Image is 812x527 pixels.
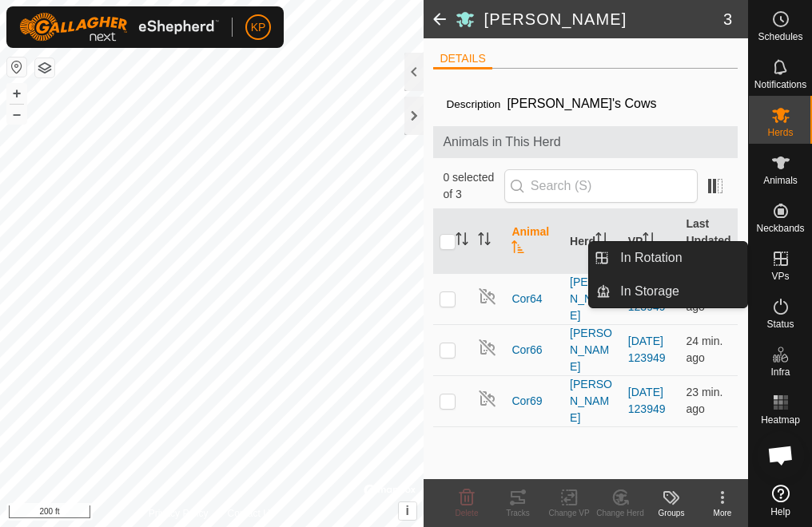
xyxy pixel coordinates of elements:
span: Animals in This Herd [443,133,728,152]
span: Schedules [758,32,802,42]
p-sorticon: Activate to sort [456,235,468,248]
li: DETAILS [433,50,492,69]
h2: [PERSON_NAME] [484,10,723,29]
p-sorticon: Activate to sort [595,235,608,248]
span: Delete [456,509,479,517]
div: [PERSON_NAME] [570,325,615,375]
th: VP [622,209,680,274]
div: Change Herd [595,507,646,519]
th: Animal [505,209,563,274]
span: 3 [723,7,732,31]
span: VPs [771,271,789,281]
li: In Storage [589,275,747,307]
p-sorticon: Activate to sort [511,243,524,256]
span: KP [251,19,266,36]
label: Description [446,98,500,110]
a: Help [749,478,812,523]
a: Contact Us [227,506,274,521]
span: In Storage [620,282,679,301]
a: [DATE] 123949 [628,335,666,364]
a: In Storage [611,275,747,307]
span: Help [770,507,790,517]
div: Change VP [543,507,595,519]
span: Heatmap [761,415,800,425]
span: Animals [763,176,798,185]
p-sorticon: Activate to sort [643,235,655,248]
span: Cor66 [511,342,542,359]
div: [PERSON_NAME] [570,274,615,324]
button: Map Layers [35,58,54,77]
span: Cor64 [511,291,542,307]
p-sorticon: Activate to sort [478,235,491,248]
span: Herds [767,128,793,137]
th: Herd [563,209,622,274]
button: – [7,105,26,124]
span: Notifications [754,80,806,89]
img: Gallagher Logo [19,13,219,42]
a: In Rotation [611,242,747,274]
span: In Rotation [620,248,682,267]
button: + [7,84,26,103]
span: i [405,504,408,517]
span: Infra [770,367,790,377]
span: Cor69 [511,393,542,410]
button: Reset Map [7,57,26,77]
span: Sep 1, 2025, 10:32 AM [686,335,722,364]
img: returning off [478,389,497,408]
input: Search (S) [504,169,698,203]
span: 0 selected of 3 [443,169,504,203]
span: Sep 1, 2025, 10:33 AM [686,386,722,415]
div: Groups [646,507,697,519]
img: returning off [478,287,497,306]
a: Privacy Policy [149,506,209,521]
a: [DATE] 123949 [628,386,666,415]
a: Open chat [757,431,805,479]
img: returning off [478,338,497,357]
span: Status [766,319,794,329]
div: Tracks [492,507,543,519]
th: Last Updated [679,209,738,274]
div: [PERSON_NAME] [570,376,615,426]
li: In Rotation [589,242,747,274]
div: More [697,507,748,519]
button: i [399,502,416,520]
span: [PERSON_NAME]'s Cows [500,90,663,117]
span: Neckbands [756,224,804,233]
